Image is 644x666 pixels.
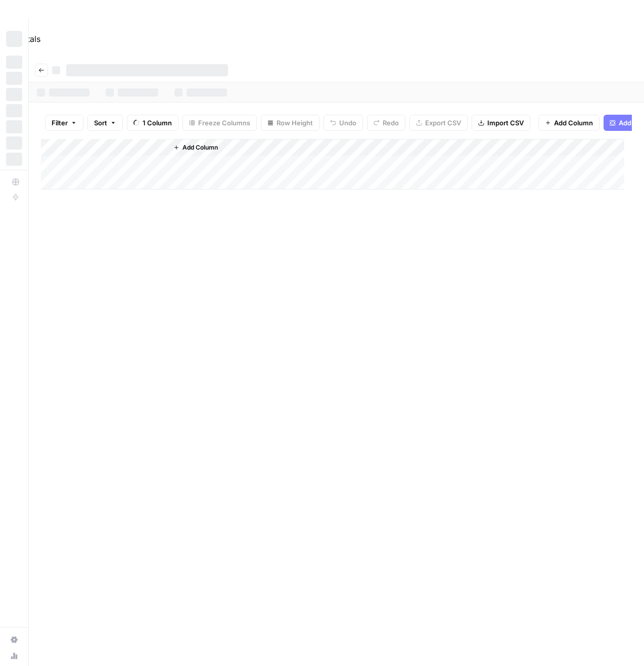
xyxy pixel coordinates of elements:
span: Export CSV [425,118,461,128]
span: Add Column [554,118,593,128]
span: Redo [383,118,399,128]
button: Redo [367,115,405,131]
span: Freeze Columns [198,118,250,128]
span: Add Column [182,143,218,152]
button: Add Column [538,115,600,131]
button: Export CSV [409,115,468,131]
button: Freeze Columns [182,115,257,131]
button: Row Height [261,115,319,131]
span: Undo [339,118,356,128]
span: 1 Column [143,118,172,128]
button: Undo [324,115,363,131]
span: Sort [94,118,107,128]
button: Import CSV [472,115,530,131]
button: Add Column [169,141,222,154]
button: Filter [45,115,83,131]
a: Usage [6,648,22,664]
span: Import CSV [487,118,524,128]
button: Sort [87,115,123,131]
span: Filter [52,118,68,128]
a: Settings [6,632,22,648]
button: 1 Column [127,115,178,131]
span: Row Height [277,118,313,128]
